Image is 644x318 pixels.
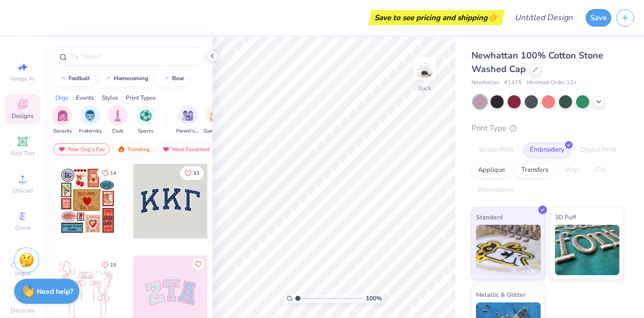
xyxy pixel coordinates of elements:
img: Sorority Image [57,110,68,121]
span: Newhattan 100% Cotton Stone Washed Cap [471,49,603,75]
span: Greek [15,224,31,232]
span: Add Text [11,149,35,157]
span: Fraternity [79,128,102,135]
div: Your Org's Fav [53,143,110,155]
img: Back [415,58,435,79]
button: Like [192,258,204,270]
div: filter for Sorority [52,105,72,135]
div: Styles [102,93,118,102]
img: Game Day Image [210,110,221,121]
span: Decorate [11,306,35,314]
button: Like [97,166,121,180]
img: Sports Image [140,110,151,121]
span: Standard [476,212,503,222]
img: Fraternity Image [85,110,96,121]
div: football [68,76,90,81]
span: Image AI [11,75,35,83]
div: Vinyl [558,163,586,178]
div: filter for Game Day [204,105,227,135]
div: Applique [471,163,512,178]
span: # 1475 [504,79,522,87]
div: Print Types [126,93,156,102]
strong: Need help? [37,287,73,296]
button: bear [156,71,189,86]
span: Upload [13,186,33,195]
img: most_fav.gif [162,146,170,153]
button: Like [180,166,204,180]
span: 15 [110,263,116,268]
span: Sports [138,128,153,135]
span: 3D Puff [555,212,576,222]
div: Print Type [471,122,624,134]
div: filter for Sports [135,105,155,135]
span: Minimum Order: 12 + [527,79,577,87]
button: filter button [204,105,227,135]
button: filter button [135,105,155,135]
img: most_fav.gif [58,146,66,153]
div: homecoming [114,76,148,81]
button: filter button [176,105,199,135]
img: trend_line.gif [58,76,66,82]
img: Standard [476,225,541,275]
img: Club Image [112,110,123,121]
div: Screen Print [471,143,520,158]
div: Digital Print [574,143,623,158]
button: filter button [108,105,128,135]
div: Rhinestones [471,183,520,198]
input: Untitled Design [507,8,581,28]
div: Events [76,93,94,102]
div: filter for Fraternity [79,105,102,135]
span: Newhattan [471,79,499,87]
span: Game Day [204,128,227,135]
button: filter button [52,105,72,135]
span: 👉 [488,11,499,23]
div: Transfers [515,163,555,178]
div: Orgs [55,93,68,102]
span: Designs [12,112,34,120]
span: Parent's Weekend [176,128,199,135]
span: 100 % [366,294,382,303]
div: Embroidery [523,143,571,158]
span: 14 [110,171,116,176]
div: Save to see pricing and shipping [371,10,502,25]
div: bear [172,76,184,81]
span: Sorority [53,128,72,135]
button: Like [97,258,121,272]
div: filter for Parent's Weekend [176,105,199,135]
img: trend_line.gif [104,76,112,82]
div: Foil [589,163,613,178]
span: 33 [193,171,199,176]
span: Metallic & Glitter [476,289,526,300]
img: trending.gif [117,146,125,153]
span: Club [112,128,123,135]
button: Save [586,9,611,27]
div: Most Favorited [157,143,214,155]
div: filter for Club [108,105,128,135]
img: 3D Puff [555,225,620,275]
button: filter button [79,105,102,135]
button: homecoming [98,71,153,86]
button: football [53,71,95,86]
span: Clipart & logos [5,261,40,277]
div: Trending [113,143,154,155]
input: Try "Alpha" [69,51,198,61]
img: Parent's Weekend Image [182,110,194,121]
div: Back [418,84,431,93]
img: trend_line.gif [162,76,170,82]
